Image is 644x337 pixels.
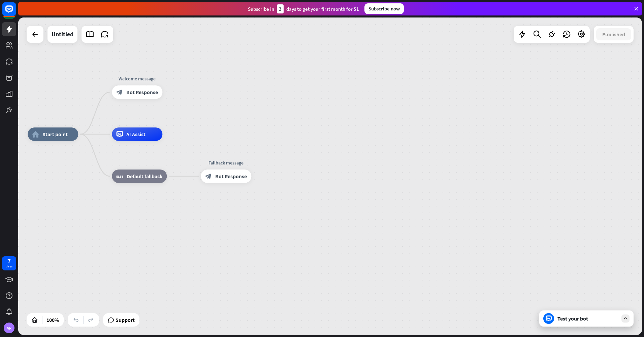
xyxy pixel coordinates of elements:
[5,3,26,23] button: Open LiveChat chat widget
[7,258,11,264] div: 7
[596,28,631,40] button: Published
[32,131,39,138] i: home_2
[196,159,256,166] div: Fallback message
[116,314,135,325] span: Support
[6,264,12,269] div: days
[248,4,359,13] div: Subscribe in days to get your first month for $1
[364,3,404,14] div: Subscribe now
[116,89,123,96] i: block_bot_response
[42,131,68,138] span: Start point
[126,131,146,138] span: AI Assist
[52,26,73,43] div: Untitled
[107,75,167,82] div: Welcome message
[116,173,123,180] i: block_fallback
[205,173,212,180] i: block_bot_response
[126,89,158,96] span: Bot Response
[557,315,618,322] div: Test your bot
[44,314,61,325] div: 100%
[4,323,14,333] div: VR
[2,256,16,270] a: 7 days
[127,173,162,180] span: Default fallback
[277,4,284,13] div: 3
[215,173,247,180] span: Bot Response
